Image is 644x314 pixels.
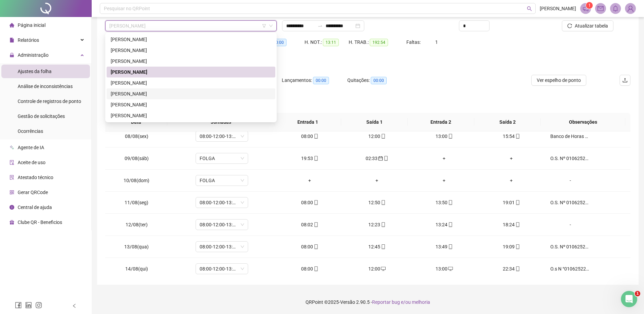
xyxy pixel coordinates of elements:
div: + [416,155,472,162]
div: FLAVIO JOSE DOS SANTOS [107,77,275,88]
span: left [72,303,77,308]
span: facebook [15,302,22,309]
div: 19:53 [281,155,338,162]
span: mobile [515,200,520,205]
span: mobile [447,134,453,139]
div: [PERSON_NAME] [111,47,271,54]
span: 12/08(ter) [126,222,148,227]
div: O.S. Nº 010625221130104865 | RVD-CEN [550,155,590,162]
div: 13:50 [416,199,472,206]
span: reload [567,23,572,28]
div: H. TRAB.: [349,38,406,46]
div: Banco de Horas Fim expediente [550,133,590,140]
span: Administração [18,52,49,58]
span: gift [10,220,14,225]
sup: 1 [586,2,593,9]
span: upload [622,77,628,83]
span: Atestado técnico [18,175,53,180]
span: mobile [515,266,520,271]
img: 85973 [625,3,636,14]
span: 13/08(qua) [124,244,149,249]
div: DIEGO CAIRO SOUSA SILVA [107,45,275,56]
span: 08:00-12:00-13:00-18:00 [200,264,244,274]
div: + [281,177,338,184]
span: search [527,6,532,11]
span: 08:00-12:00-13:00-18:00 [200,220,244,230]
span: mobile [447,222,453,227]
div: 12:23 [349,221,405,228]
span: 08/08(sex) [125,134,148,139]
span: Agente de IA [18,145,44,150]
span: Relatórios [18,37,39,43]
span: Gestão de solicitações [18,114,65,119]
span: desktop [447,266,453,271]
iframe: Intercom live chat [621,291,637,307]
span: 1 [635,291,640,296]
th: Entrada 1 [274,113,341,132]
span: mobile [313,134,318,139]
span: home [10,23,14,28]
span: lock [10,53,14,57]
span: Análise de inconsistências [18,84,73,89]
span: Gerar QRCode [18,190,48,195]
span: Ocorrências [18,128,43,134]
span: 00:00 [271,39,287,46]
span: 08:00-12:00-13:00-17:00 [200,131,244,141]
span: Ver espelho de ponto [537,76,581,84]
div: ENOS PEREIRA DA SILVA [107,56,275,67]
div: + [349,177,405,184]
span: Reportar bug e/ou melhoria [372,299,430,305]
div: - [550,221,590,228]
div: 02:33 [349,155,405,162]
span: mobile [380,222,386,227]
div: 13:24 [416,221,472,228]
span: mobile [313,156,318,161]
div: + [483,155,539,162]
div: DANILO MARTINS PEREIRA [107,34,275,45]
span: notification [583,5,589,12]
span: swap-right [317,23,323,29]
div: 19:01 [483,199,539,206]
span: 13:11 [323,39,339,46]
span: Controle de registros de ponto [18,99,81,104]
span: 00:00 [371,77,387,84]
span: audit [10,160,14,165]
div: + [416,177,472,184]
div: O.S. Nº 010625225200132760 | FTTH-RVD [550,243,590,250]
div: [PERSON_NAME] [111,79,271,87]
span: info-circle [10,205,14,210]
span: Central de ajuda [18,205,52,210]
button: Atualizar tabela [562,20,613,31]
span: Página inicial [18,22,45,28]
div: [PERSON_NAME] [111,112,271,119]
span: mobile [447,200,453,205]
span: linkedin [25,302,32,309]
div: O.S. Nº 010625220082146846 | (542393) [GEOGRAPHIC_DATA] [550,199,590,206]
div: GILSON DOS SANTOS OLIVEIRA [107,88,275,99]
div: Lançamentos: [282,76,347,84]
span: 09/08(sáb) [125,156,149,161]
span: instagram [35,302,42,309]
div: H. NOT.: [305,38,349,46]
span: FOLGA [200,175,244,186]
div: 08:00 [281,133,338,140]
div: HE 3: [261,38,305,46]
div: Quitações: [347,76,413,84]
div: 12:00 [349,133,405,140]
span: mobile [515,134,520,139]
span: FERNANDO PAZ DA SILVA [109,21,273,31]
span: 1 [435,39,438,45]
span: 1 [588,3,591,8]
button: Ver espelho de ponto [531,75,586,86]
div: + [483,177,539,184]
span: mail [597,5,604,12]
div: [PERSON_NAME] [111,101,271,108]
span: [PERSON_NAME] [540,5,576,12]
span: Aceite de uso [18,160,45,165]
span: mobile [515,244,520,249]
span: 08:00-12:00-13:00-18:00 [200,197,244,208]
span: 08:00-12:00-13:00-18:00 [200,242,244,252]
div: 18:24 [483,221,539,228]
div: FERNANDO PAZ DA SILVA [107,67,275,77]
div: 08:00 [281,243,338,250]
